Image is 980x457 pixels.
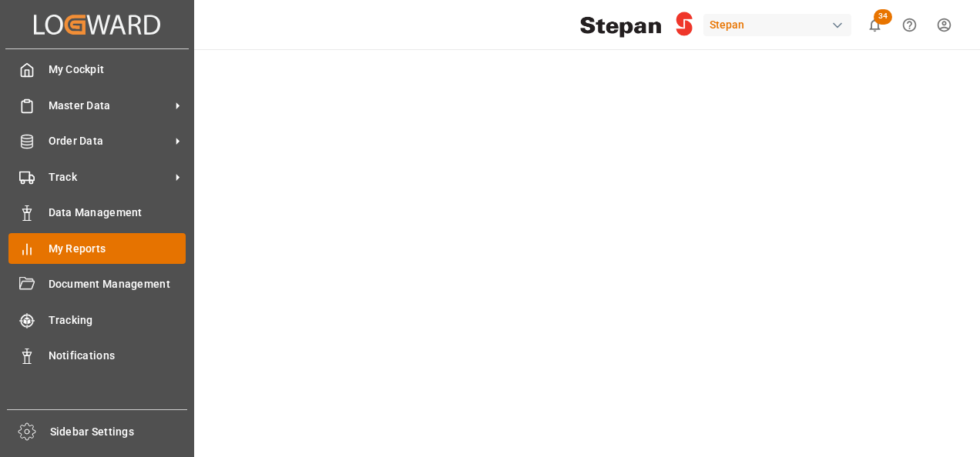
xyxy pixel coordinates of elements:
button: Stepan [703,10,857,39]
span: Document Management [49,276,186,292]
span: Tracking [49,312,186,329]
span: Data Management [49,205,186,221]
span: 34 [874,9,892,25]
button: show 34 new notifications [857,8,892,42]
span: Master Data [49,98,170,114]
span: My Cockpit [49,62,186,78]
span: Notifications [49,348,186,364]
div: Stepan [703,14,851,36]
button: Help Center [892,8,927,42]
span: Order Data [49,133,170,149]
a: Document Management [8,269,186,299]
a: My Cockpit [8,55,186,85]
span: My Reports [49,241,186,257]
a: Notifications [8,341,186,371]
img: Stepan_Company_logo.svg.png_1713531530.png [580,12,693,38]
span: Sidebar Settings [50,424,188,440]
a: Tracking [8,305,186,335]
a: My Reports [8,233,186,263]
span: Track [49,169,170,185]
a: Data Management [8,198,186,228]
